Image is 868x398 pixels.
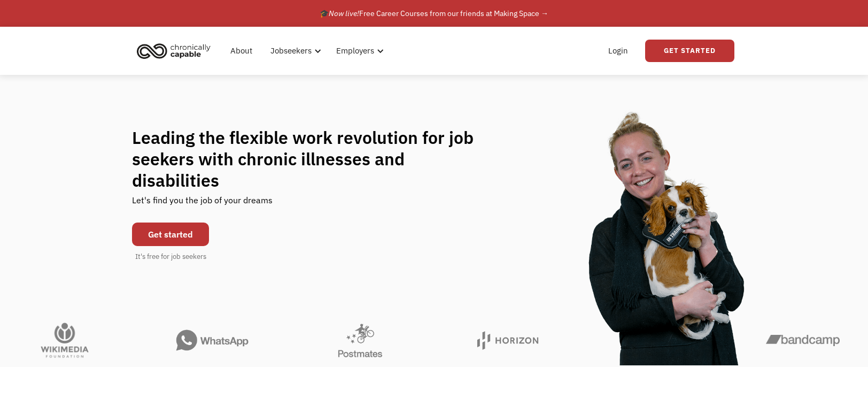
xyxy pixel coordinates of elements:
a: About [224,34,259,68]
a: Login [602,34,634,68]
a: Get started [132,223,209,246]
a: Get Started [645,40,734,62]
div: It's free for job seekers [135,251,206,262]
em: Now live! [329,9,359,18]
div: 🎓 Free Career Courses from our friends at Making Space → [320,7,548,20]
div: Employers [330,34,387,68]
div: Let's find you the job of your dreams [132,191,273,217]
div: Jobseekers [264,34,324,68]
a: home [134,39,219,63]
img: Chronically Capable logo [134,39,214,63]
div: Employers [336,44,374,57]
div: Jobseekers [270,44,312,57]
h1: Leading the flexible work revolution for job seekers with chronic illnesses and disabilities [132,127,494,191]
